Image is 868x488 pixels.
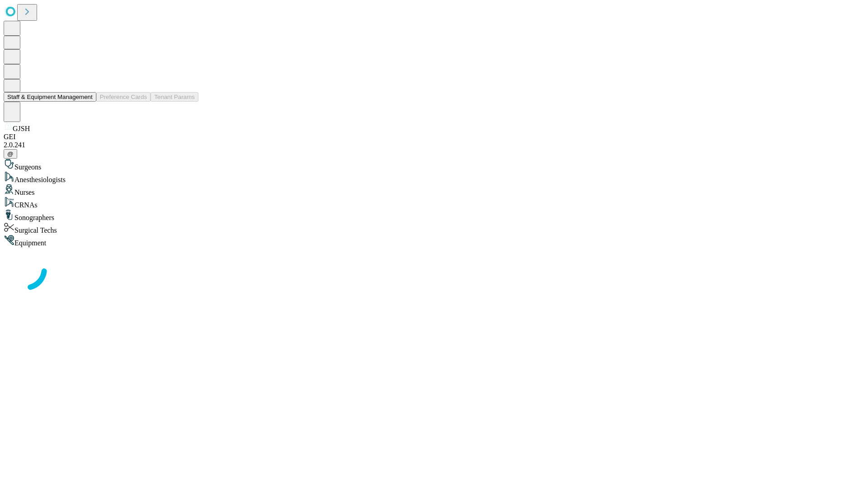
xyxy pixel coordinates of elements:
[151,92,198,102] button: Tenant Params
[13,125,30,132] span: GJSH
[4,149,17,159] button: @
[4,141,864,149] div: 2.0.241
[4,222,864,235] div: Surgical Techs
[96,92,151,102] button: Preference Cards
[4,92,96,102] button: Staff & Equipment Management
[4,197,864,209] div: CRNAs
[4,171,864,184] div: Anesthesiologists
[4,235,864,247] div: Equipment
[4,184,864,197] div: Nurses
[4,133,864,141] div: GEI
[4,159,864,171] div: Surgeons
[7,150,14,157] span: @
[4,209,864,222] div: Sonographers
